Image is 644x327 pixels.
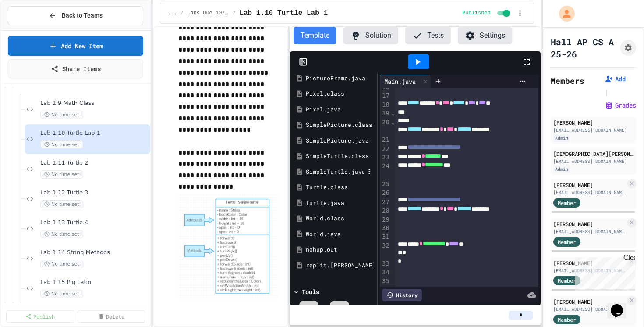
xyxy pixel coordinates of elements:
div: 32 [380,241,391,259]
h1: Hall AP CS A 25-26 [551,36,617,60]
div: 27 [380,198,391,207]
div: 21 [380,136,391,144]
div: 17 [380,92,391,101]
span: Back to Teams [62,11,103,20]
span: Lab 1.14 String Methods [40,249,149,256]
div: World.class [306,214,374,223]
span: No time set [40,111,83,119]
div: Pixel.java [306,105,374,114]
h2: Members [551,75,584,87]
div: 26 [380,189,391,198]
a: Share Items [8,59,143,78]
iframe: chat widget [607,292,635,318]
span: Member [558,277,576,284]
span: Fold line [391,110,395,117]
span: Lab 1.10 Turtle Lab 1 [40,129,149,137]
span: Lab 1.15 Pig Latin [40,279,149,286]
span: Published [462,10,491,17]
span: Fold line [391,119,395,126]
span: | [605,87,609,97]
span: / [180,10,184,17]
div: SimplePicture.java [306,137,374,145]
span: Member [558,316,576,323]
div: Admin [553,134,570,142]
div: [EMAIL_ADDRESS][DOMAIN_NAME][PERSON_NAME] [553,267,626,274]
button: Assignment Settings [620,40,636,56]
div: [PERSON_NAME] [553,259,626,267]
button: Settings [458,27,512,44]
div: 18 [380,101,391,109]
div: Turtle.class [306,183,374,192]
div: [EMAIL_ADDRESS][DOMAIN_NAME] [553,158,633,165]
div: 35 [380,277,391,286]
div: 19 [380,109,391,118]
span: Lab 1.13 Turtle 4 [40,219,149,226]
div: 36 [380,286,391,295]
div: 31 [380,233,391,241]
div: [EMAIL_ADDRESS][DOMAIN_NAME] [553,127,633,133]
button: Grades [605,101,636,110]
div: [PERSON_NAME] [553,181,626,189]
div: [PERSON_NAME] [553,119,633,126]
div: World.java [306,230,374,239]
div: nohup.out [306,245,374,254]
div: Main.java [380,77,420,86]
button: Tests [405,27,451,44]
div: [EMAIL_ADDRESS][DOMAIN_NAME] [553,228,626,235]
a: Delete [78,310,145,323]
div: Content is published and visible to students [462,8,512,18]
a: Add New Item [8,36,143,56]
div: Admin [553,165,570,173]
iframe: chat widget [571,254,635,291]
span: Member [558,238,576,246]
span: Lab 1.12 Turtle 3 [40,189,149,197]
div: My Account [550,4,577,24]
div: [EMAIL_ADDRESS][DOMAIN_NAME] [553,189,626,196]
div: SimpleTurtle.java [306,168,364,176]
div: [PERSON_NAME] [553,220,626,228]
span: No time set [40,290,83,298]
span: Lab 1.11 Turtle 2 [40,159,149,167]
button: Add [605,75,626,83]
span: No time set [40,200,83,208]
div: Chat with us now!Close [4,4,60,56]
div: [EMAIL_ADDRESS][DOMAIN_NAME] [553,306,626,313]
span: Member [558,199,576,207]
span: Lab 1.10 Turtle Lab 1 [239,8,328,18]
div: 23 [380,153,391,162]
button: Solution [343,27,398,44]
span: No time set [40,230,83,238]
a: Publish [6,310,74,323]
span: ... [167,10,177,17]
div: History [382,289,422,301]
span: Lab 1.9 Math Class [40,100,149,107]
span: No time set [40,170,83,179]
div: SimplePicture.class [306,121,374,129]
div: Turtle.java [306,199,374,208]
div: replit.[PERSON_NAME] [306,261,374,270]
div: SimpleTurtle.class [306,152,374,161]
div: [PERSON_NAME] [553,298,626,305]
button: Template [294,27,336,44]
div: [DEMOGRAPHIC_DATA][PERSON_NAME] [553,150,633,158]
div: 25 [380,180,391,189]
div: 20 [380,118,391,136]
span: No time set [40,260,83,268]
div: Pixel.class [306,90,374,98]
div: 22 [380,145,391,154]
div: Main.java [380,75,431,88]
div: PictureFrame.java [306,74,374,83]
div: 33 [380,259,391,268]
div: Tools [302,287,319,296]
div: 34 [380,268,391,277]
span: / [233,10,236,17]
div: 30 [380,224,391,233]
div: 24 [380,162,391,180]
span: Labs Due 10/24 [187,10,229,17]
div: 29 [380,216,391,224]
span: No time set [40,140,83,149]
button: Back to Teams [8,6,143,25]
div: 28 [380,207,391,216]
